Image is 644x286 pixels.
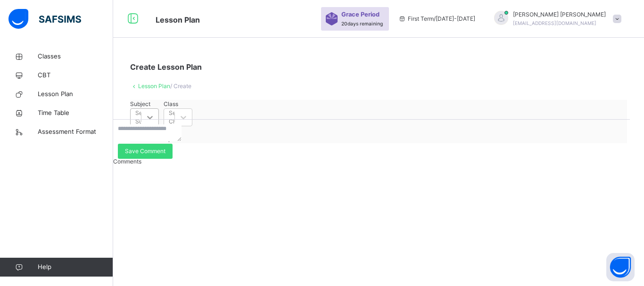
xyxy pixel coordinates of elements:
span: CBT [38,71,113,80]
span: Classes [38,52,113,61]
span: Time Table [38,108,113,118]
img: sticker-purple.71386a28dfed39d6af7621340158ba97.svg [326,12,338,25]
img: safsims [8,9,81,29]
span: session/term information [398,15,475,23]
div: George Agyemang [485,10,626,27]
span: Assessment Format [38,127,113,137]
span: / Create [170,82,191,90]
span: Grace Period [341,10,380,19]
button: Open asap [606,253,635,281]
a: Lesson Plan [138,82,170,90]
span: [EMAIL_ADDRESS][DOMAIN_NAME] [513,20,596,26]
div: Select Subject [135,109,156,126]
span: Save Comment [125,147,165,155]
span: Lesson Plan [156,15,200,25]
span: Class [164,100,178,107]
span: Subject [130,100,150,107]
span: 20 days remaining [341,21,383,26]
span: [PERSON_NAME] [PERSON_NAME] [513,10,606,19]
span: Create Lesson Plan [130,62,202,72]
span: Lesson Plan [38,90,113,99]
div: Select Class [169,109,186,126]
span: Help [38,262,113,272]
